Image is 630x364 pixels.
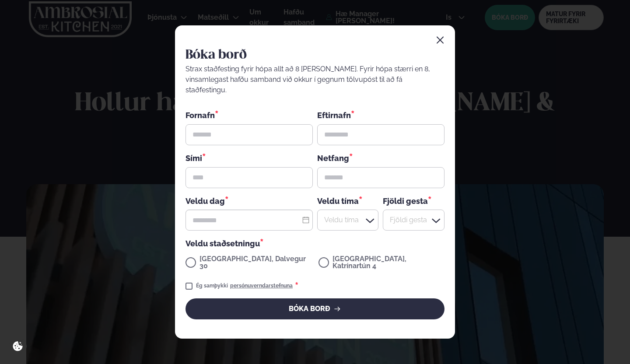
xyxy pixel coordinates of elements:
div: Veldu tíma [317,195,378,206]
div: Ég samþykki [196,281,298,291]
div: Veldu dag [185,195,313,206]
div: Eftirnafn [317,109,444,121]
div: Sími [185,152,313,164]
div: Veldu staðsetningu [185,238,444,248]
div: Fjöldi gesta [383,195,444,206]
div: Strax staðfesting fyrir hópa allt að 8 [PERSON_NAME]. Fyrir hópa stærri en 8, vinsamlegast hafðu ... [185,64,444,95]
div: Fornafn [185,109,313,121]
button: BÓKA BORÐ [185,298,444,319]
a: persónuverndarstefnuna [230,283,293,290]
div: Netfang [317,152,444,164]
a: Cookie settings [9,337,27,355]
h2: Bóka borð [185,46,444,64]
